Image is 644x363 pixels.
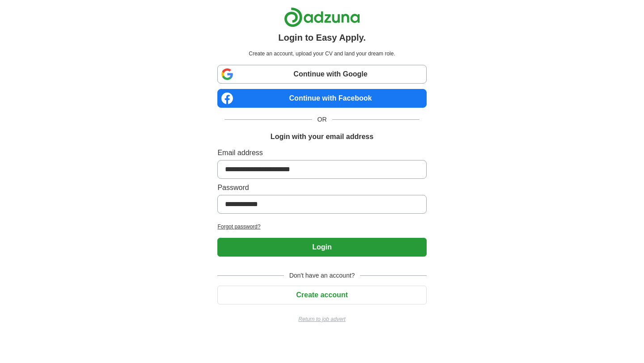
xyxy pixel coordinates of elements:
a: Create account [217,291,426,299]
label: Email address [217,148,426,158]
p: Create an account, upload your CV and land your dream role. [219,50,424,58]
a: Return to job advert [217,315,426,323]
h1: Login with your email address [271,131,373,142]
a: Forgot password? [217,223,426,231]
img: Adzuna logo [284,7,360,27]
span: OR [312,115,332,124]
button: Create account [217,286,426,304]
h1: Login to Easy Apply. [278,31,366,44]
span: Don't have an account? [284,271,360,280]
a: Continue with Facebook [217,89,426,108]
label: Password [217,182,426,193]
a: Continue with Google [217,65,426,84]
button: Login [217,238,426,257]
